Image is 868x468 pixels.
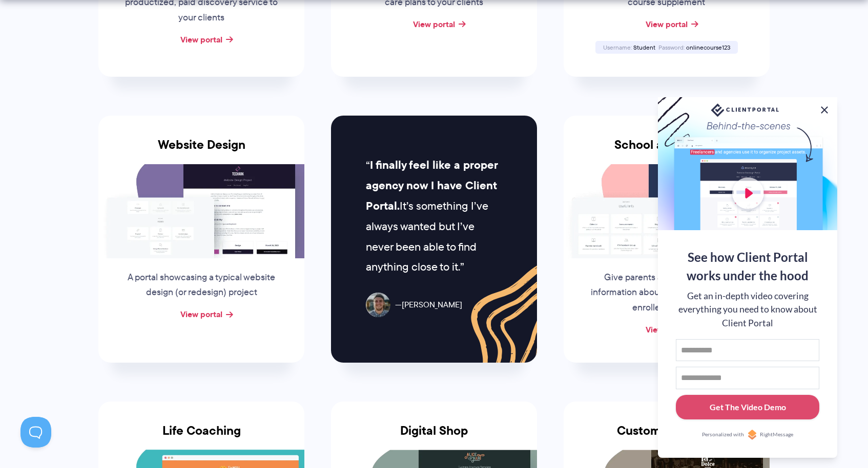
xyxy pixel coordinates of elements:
[646,18,688,30] a: View portal
[686,43,730,52] span: onlinecourse123
[366,155,502,277] p: It’s something I’ve always wanted but I’ve never been able to find anything close to it.
[123,270,279,301] p: A portal showcasing a typical website design (or redesign) project
[702,431,744,439] span: Personalized with
[180,33,222,46] a: View portal
[658,43,685,52] span: Password
[747,430,757,440] img: Personalized with RightMessage
[676,289,819,330] div: Get an in-depth video covering everything you need to know about Client Portal
[98,138,304,164] h3: Website Design
[646,323,688,336] a: View portal
[603,43,632,52] span: Username
[710,401,786,413] div: Get The Video Demo
[331,424,537,450] h3: Digital Shop
[676,430,819,440] a: Personalized withRightMessage
[676,395,819,420] button: Get The Video Demo
[98,424,304,450] h3: Life Coaching
[413,18,455,30] a: View portal
[760,431,793,439] span: RightMessage
[564,138,770,164] h3: School and Parent
[633,43,655,52] span: Student
[180,308,222,320] a: View portal
[366,157,498,214] strong: I finally feel like a proper agency now I have Client Portal.
[676,248,819,285] div: See how Client Portal works under the hood
[395,298,462,313] span: [PERSON_NAME]
[20,417,51,448] iframe: Toggle Customer Support
[589,270,745,316] p: Give parents a place to find key information about your school for their enrolled children
[564,424,770,450] h3: Custom Furniture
